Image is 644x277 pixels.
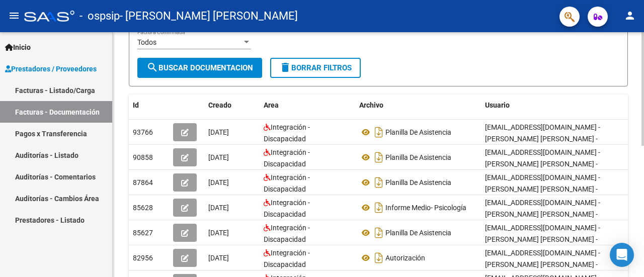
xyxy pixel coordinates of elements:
span: Planilla De Asistencia [385,229,451,237]
span: [EMAIL_ADDRESS][DOMAIN_NAME] - [PERSON_NAME] [PERSON_NAME] - [485,173,600,193]
span: 85628 [133,204,153,212]
button: Buscar Documentacion [137,58,262,78]
span: Informe Medio- Psicología [385,204,466,212]
span: Id [133,101,139,109]
mat-icon: person [624,10,636,22]
span: Prestadores / Proveedores [5,63,97,74]
datatable-header-cell: Id [129,95,169,116]
span: [EMAIL_ADDRESS][DOMAIN_NAME] - [PERSON_NAME] [PERSON_NAME] - [485,148,600,168]
i: Descargar documento [372,174,385,191]
span: [DATE] [208,153,229,161]
span: 85627 [133,229,153,237]
i: Descargar documento [372,250,385,266]
span: 82956 [133,254,153,262]
button: Borrar Filtros [270,58,361,78]
span: Usuario [485,101,510,109]
i: Descargar documento [372,200,385,216]
span: [DATE] [208,204,229,212]
mat-icon: search [146,61,158,73]
span: [DATE] [208,128,229,136]
span: [EMAIL_ADDRESS][DOMAIN_NAME] - [PERSON_NAME] [PERSON_NAME] - [485,123,600,143]
span: Borrar Filtros [279,63,352,72]
span: [EMAIL_ADDRESS][DOMAIN_NAME] - [PERSON_NAME] [PERSON_NAME] - [485,199,600,218]
i: Descargar documento [372,124,385,140]
span: Planilla De Asistencia [385,178,451,187]
span: Todos [137,38,156,46]
span: Planilla De Asistencia [385,153,451,161]
datatable-header-cell: Archivo [355,95,481,116]
span: 93766 [133,128,153,136]
span: Inicio [5,42,31,53]
span: Integración - Discapacidad [264,123,310,143]
span: Integración - Discapacidad [264,249,310,268]
span: [DATE] [208,178,229,187]
span: Integración - Discapacidad [264,148,310,168]
i: Descargar documento [372,225,385,241]
span: [DATE] [208,254,229,262]
span: Planilla De Asistencia [385,128,451,136]
span: Creado [208,101,231,109]
span: Buscar Documentacion [146,63,253,72]
datatable-header-cell: Usuario [481,95,632,116]
i: Descargar documento [372,149,385,165]
span: Integración - Discapacidad [264,224,310,243]
span: 87864 [133,178,153,187]
span: Integración - Discapacidad [264,173,310,193]
span: [DATE] [208,229,229,237]
span: [EMAIL_ADDRESS][DOMAIN_NAME] - [PERSON_NAME] [PERSON_NAME] - [485,224,600,243]
span: Autorización [385,254,425,262]
mat-icon: menu [8,10,20,22]
div: Open Intercom Messenger [610,243,634,267]
datatable-header-cell: Creado [204,95,260,116]
span: Area [264,101,279,109]
span: Integración - Discapacidad [264,199,310,218]
span: 90858 [133,153,153,161]
span: - [PERSON_NAME] [PERSON_NAME] [120,5,298,27]
span: [EMAIL_ADDRESS][DOMAIN_NAME] - [PERSON_NAME] [PERSON_NAME] - [485,249,600,268]
span: - ospsip [79,5,120,27]
mat-icon: delete [279,61,291,73]
span: Archivo [359,101,383,109]
datatable-header-cell: Area [260,95,355,116]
